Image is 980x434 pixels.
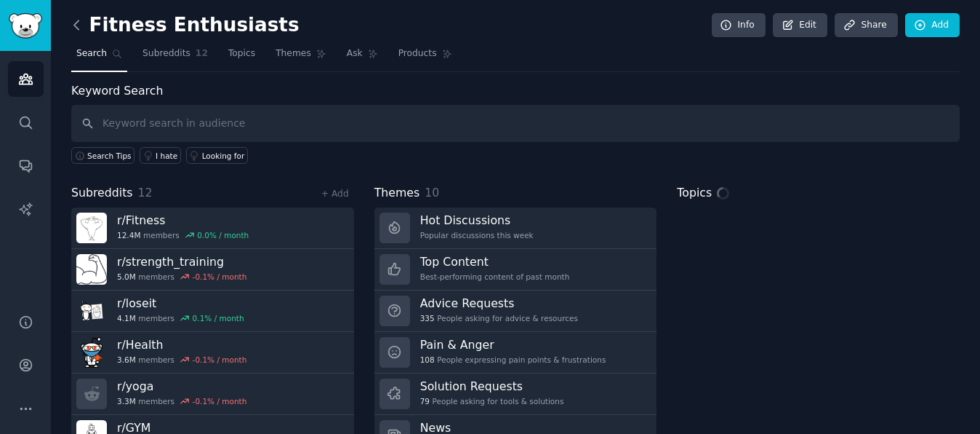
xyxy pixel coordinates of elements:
div: -0.1 % / month [193,355,247,365]
img: loseit [76,296,107,326]
span: 10 [425,186,439,200]
a: Solution Requests79People asking for tools & solutions [374,374,657,415]
a: Info [712,13,766,38]
span: Themes [276,47,311,60]
a: Looking for [186,147,248,164]
h3: Solution Requests [420,379,564,394]
span: 12 [138,186,153,200]
input: Keyword search in audience [71,105,960,142]
span: Subreddits [142,47,190,60]
span: Topics [677,184,712,202]
h3: r/ loseit [117,296,244,311]
div: People asking for advice & resources [420,313,578,323]
a: Edit [773,13,827,38]
a: Subreddits12 [137,42,213,72]
a: r/strength_training5.0Mmembers-0.1% / month [71,249,354,291]
div: 0.0 % / month [197,230,249,240]
button: Search Tips [71,147,134,164]
a: Pain & Anger108People expressing pain points & frustrations [374,332,657,374]
a: Add [905,13,960,38]
a: r/Fitness12.4Mmembers0.0% / month [71,208,354,249]
div: Best-performing content of past month [420,272,570,282]
a: r/loseit4.1Mmembers0.1% / month [71,291,354,332]
div: members [117,396,246,406]
h3: Pain & Anger [420,337,606,352]
a: Ask [342,42,383,72]
span: Subreddits [71,184,133,202]
a: r/Health3.6Mmembers-0.1% / month [71,332,354,374]
div: members [117,355,246,365]
div: members [117,230,249,240]
span: Products [398,47,437,60]
div: Looking for [202,151,245,161]
span: 12.4M [117,230,140,240]
h3: r/ Health [117,337,246,352]
span: Themes [374,184,420,202]
a: Products [393,42,457,72]
span: 335 [420,313,435,323]
a: Share [835,13,897,38]
h3: r/ strength_training [117,254,246,269]
div: -0.1 % / month [193,272,247,282]
h3: r/ yoga [117,379,246,394]
span: Search Tips [87,151,132,161]
a: + Add [321,189,349,199]
h2: Fitness Enthusiasts [71,14,300,37]
a: Top ContentBest-performing content of past month [374,249,657,291]
div: members [117,272,246,282]
a: I hate [140,147,181,164]
div: People asking for tools & solutions [420,396,564,406]
img: strength_training [76,254,107,285]
h3: r/ Fitness [117,213,249,228]
div: People expressing pain points & frustrations [420,355,606,365]
span: 4.1M [117,313,136,323]
h3: Hot Discussions [420,213,534,228]
div: members [117,313,244,323]
label: Keyword Search [71,84,163,98]
div: 0.1 % / month [193,313,244,323]
h3: Advice Requests [420,296,578,311]
span: 108 [420,355,435,365]
div: Popular discussions this week [420,230,534,240]
div: I hate [156,151,177,161]
a: r/yoga3.3Mmembers-0.1% / month [71,374,354,415]
span: 5.0M [117,272,136,282]
span: 3.6M [117,355,136,365]
span: Topics [228,47,255,60]
span: 79 [420,396,430,406]
a: Search [71,42,127,72]
a: Themes [270,42,332,72]
h3: Top Content [420,254,570,269]
a: Topics [223,42,260,72]
a: Advice Requests335People asking for advice & resources [374,291,657,332]
img: GummySearch logo [9,13,42,39]
img: Fitness [76,213,107,243]
a: Hot DiscussionsPopular discussions this week [374,208,657,249]
span: Search [76,47,107,60]
span: 3.3M [117,396,136,406]
div: -0.1 % / month [193,396,247,406]
span: 12 [196,47,208,60]
span: Ask [347,47,363,60]
img: Health [76,337,107,368]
